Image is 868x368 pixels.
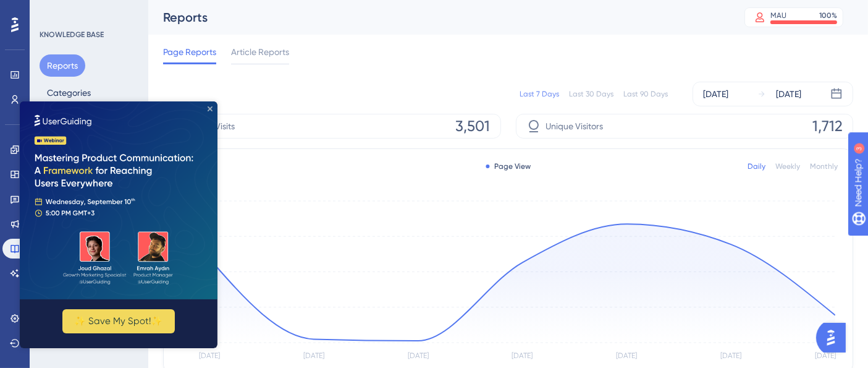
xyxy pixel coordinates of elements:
[486,161,531,171] div: Page View
[408,352,429,361] tspan: [DATE]
[303,352,324,361] tspan: [DATE]
[819,11,837,20] div: 100 %
[188,5,193,10] div: Close Preview
[40,82,98,104] button: Categories
[456,116,491,136] span: 3,501
[163,45,216,59] span: Page Reports
[231,45,289,59] span: Article Reports
[520,89,559,99] div: Last 7 Days
[748,161,765,171] div: Daily
[43,208,155,232] button: ✨ Save My Spot!✨
[776,87,801,101] div: [DATE]
[812,116,843,136] span: 1,712
[623,89,668,99] div: Last 90 Days
[616,352,637,361] tspan: [DATE]
[40,30,104,40] div: KNOWLEDGE BASE
[199,352,220,361] tspan: [DATE]
[816,319,853,356] iframe: UserGuiding AI Assistant Launcher
[163,9,714,26] div: Reports
[86,6,90,16] div: 3
[775,161,800,171] div: Weekly
[40,54,85,77] button: Reports
[720,352,741,361] tspan: [DATE]
[815,352,836,361] tspan: [DATE]
[810,161,838,171] div: Monthly
[512,352,533,361] tspan: [DATE]
[29,3,77,18] span: Need Help?
[770,11,786,20] div: MAU
[546,119,604,134] span: Unique Visitors
[569,89,613,99] div: Last 30 Days
[703,87,728,101] div: [DATE]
